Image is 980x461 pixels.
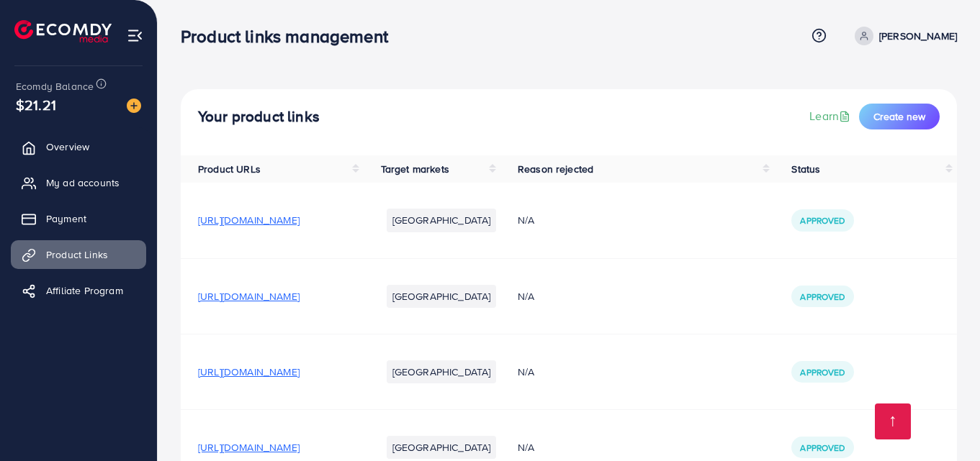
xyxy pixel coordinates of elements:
span: N/A [518,213,534,227]
span: [URL][DOMAIN_NAME] [198,365,300,379]
li: [GEOGRAPHIC_DATA] [387,209,497,232]
span: [URL][DOMAIN_NAME] [198,440,300,455]
span: [URL][DOMAIN_NAME] [198,213,300,227]
span: Ecomdy Balance [16,79,94,93]
span: Product Links [46,247,108,262]
span: Approved [800,442,845,454]
span: N/A [518,289,534,303]
img: logo [14,20,112,42]
span: Target markets [381,162,449,176]
li: [GEOGRAPHIC_DATA] [387,360,497,383]
span: My ad accounts [46,175,120,190]
p: [PERSON_NAME] [879,27,957,45]
span: Create new [873,109,925,124]
a: Overview [11,132,146,161]
span: N/A [518,365,534,379]
span: Overview [46,140,89,154]
a: Affiliate Program [11,276,146,305]
span: Approved [800,291,845,303]
span: Status [791,162,820,176]
a: My ad accounts [11,168,146,197]
a: [PERSON_NAME] [849,27,957,45]
iframe: Chat [919,396,969,450]
span: Reason rejected [518,162,593,176]
a: Product Links [11,240,146,269]
li: [GEOGRAPHIC_DATA] [387,285,497,308]
span: Affiliate Program [46,283,123,298]
h4: Your product links [198,108,320,126]
span: Approved [800,214,845,227]
img: menu [127,27,143,44]
span: Approved [800,366,845,378]
span: [URL][DOMAIN_NAME] [198,289,300,303]
button: Create new [859,104,940,129]
a: Payment [11,204,146,233]
span: $21.21 [16,94,56,115]
a: Learn [809,108,853,124]
span: Payment [46,211,86,226]
h3: Product links management [181,26,400,47]
img: image [127,99,141,113]
span: N/A [518,440,534,455]
span: Product URLs [198,162,261,176]
li: [GEOGRAPHIC_DATA] [387,436,497,459]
